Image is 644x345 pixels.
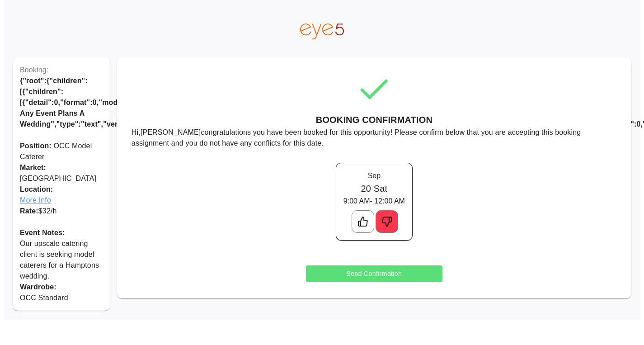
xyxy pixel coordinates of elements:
p: {"root":{"children":[{"children":[{"detail":0,"format":0,"mode":"normal","style":"","text":"In An... [20,76,103,130]
p: 9:00 AM - 12:00 AM [343,196,405,207]
p: OCC Standard [20,293,103,303]
p: Our upscale catering client is seeking model caterers for a Hamptons wedding. [20,238,103,282]
h6: BOOKING CONFIRMATION [316,113,432,127]
span: Position: [20,142,52,150]
p: Event Notes: [20,227,103,238]
h6: 20 Sat [343,181,405,196]
p: $ 32 /h [20,206,103,217]
p: Hi, [PERSON_NAME] congratulations you have been booked for this opportunity! Please confirm below... [132,127,617,149]
p: Wardrobe: [20,282,103,293]
p: [GEOGRAPHIC_DATA] [20,162,103,184]
p: OCC Model Caterer [20,141,103,162]
span: Location: [20,184,103,195]
p: Booking: [20,65,103,76]
span: Rate: [20,207,38,215]
button: Send Confirmation [306,265,443,282]
img: eye5 [300,24,343,39]
p: Sep [343,170,405,181]
span: More Info [20,195,103,206]
span: Market: [20,164,46,171]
